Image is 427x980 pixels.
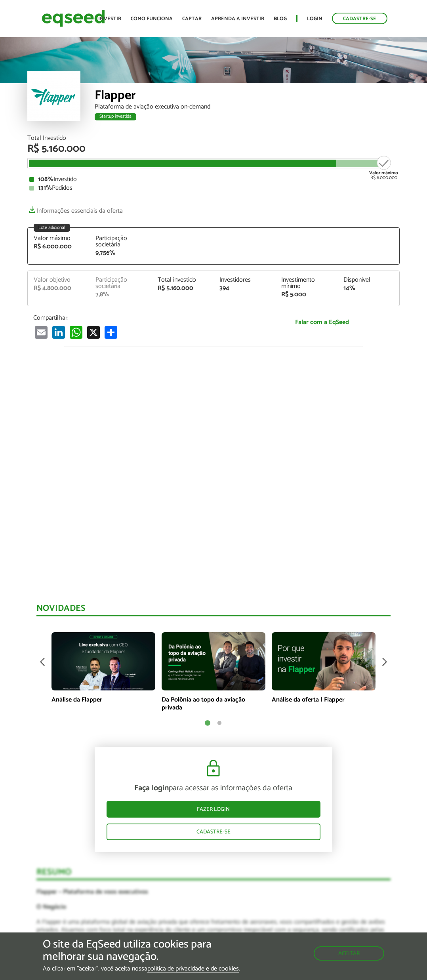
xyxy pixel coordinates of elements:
[51,696,155,704] p: Análise da Flapper
[281,292,331,298] div: R$ 5.000
[107,784,320,793] p: para acessar as informações da oferta
[158,277,208,283] div: Total investido
[86,326,101,339] a: X
[27,144,400,154] div: R$ 5.160.000
[38,174,53,185] strong: 108%
[95,89,400,104] div: Flapper
[27,363,400,572] iframe: Flapper | Oferta disponível
[250,314,394,330] a: Falar com a EqSeed
[158,285,208,292] div: R$ 5.160.000
[272,632,376,690] img: maxresdefault.jpg
[107,824,320,840] a: Cadastre-se
[162,696,265,711] p: Da Polônia ao topo da aviação privada
[162,632,265,690] img: maxresdefault.jpg
[307,16,322,21] a: Login
[281,277,331,290] div: Investimento mínimo
[332,13,387,24] a: Cadastre-se
[147,966,239,972] a: política de privacidade e de cookies
[34,285,84,292] div: R$ 4.800.000
[369,169,398,177] strong: Valor máximo
[219,277,269,283] div: Investidores
[211,16,264,21] a: Aprenda a investir
[95,104,400,110] div: Plataforma de aviação executiva on-demand
[131,16,173,21] a: Como funciona
[95,250,145,256] div: 9,756%
[34,244,84,250] div: R$ 6.000.000
[134,782,169,795] strong: Faça login
[34,277,84,283] div: Valor objetivo
[95,235,145,248] div: Participação societária
[27,135,400,141] div: Total Investido
[51,326,67,339] a: LinkedIn
[51,632,155,690] img: maxresdefault.jpg
[34,224,70,232] div: Lote adicional
[36,604,390,616] div: Novidades
[95,113,136,120] div: Startup investida
[274,16,287,21] a: Blog
[29,185,398,191] div: Pedidos
[215,719,223,727] button: 2 of 2
[95,277,145,290] div: Participação societária
[36,632,48,692] img: arrow-left.svg
[107,801,320,818] a: Fazer login
[204,719,212,727] button: 1 of 2
[43,965,248,972] p: Ao clicar em "aceitar", você aceita nossa .
[343,285,393,292] div: 14%
[43,938,248,963] h5: O site da EqSeed utiliza cookies para melhorar sua navegação.
[182,16,202,21] a: Captar
[29,176,398,183] div: Investido
[272,696,376,704] p: Análise da oferta | Flapper
[369,155,398,180] div: R$ 6.000.000
[379,632,391,692] img: arrow-right.svg
[98,16,121,21] a: Investir
[33,326,49,339] a: Email
[103,326,119,339] a: Compartilhar
[95,292,145,298] div: 7,8%
[204,759,223,778] img: cadeado.svg
[33,314,238,322] p: Compartilhar:
[27,203,123,214] a: Informações essenciais da oferta
[34,235,84,242] div: Valor máximo
[42,8,105,29] img: EqSeed
[68,326,84,339] a: WhatsApp
[343,277,393,283] div: Disponível
[38,183,52,193] strong: 131%
[314,946,384,961] button: Aceitar
[219,285,269,292] div: 394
